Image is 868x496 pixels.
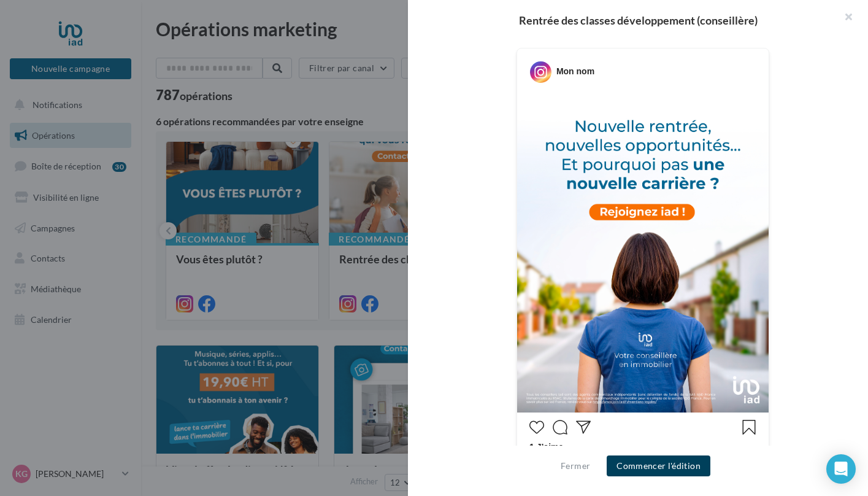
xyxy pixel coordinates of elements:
[826,454,856,484] div: Open Intercom Messenger
[556,459,595,473] button: Fermer
[556,65,594,77] div: Mon nom
[607,455,710,476] button: Commencer l'édition
[576,420,591,435] svg: Partager la publication
[529,441,756,456] div: 1 J’aime
[742,420,756,435] svg: Enregistrer
[529,420,544,435] svg: J’aime
[428,15,848,26] div: Rentrée des classes développement (conseillère)
[553,420,567,435] svg: Commenter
